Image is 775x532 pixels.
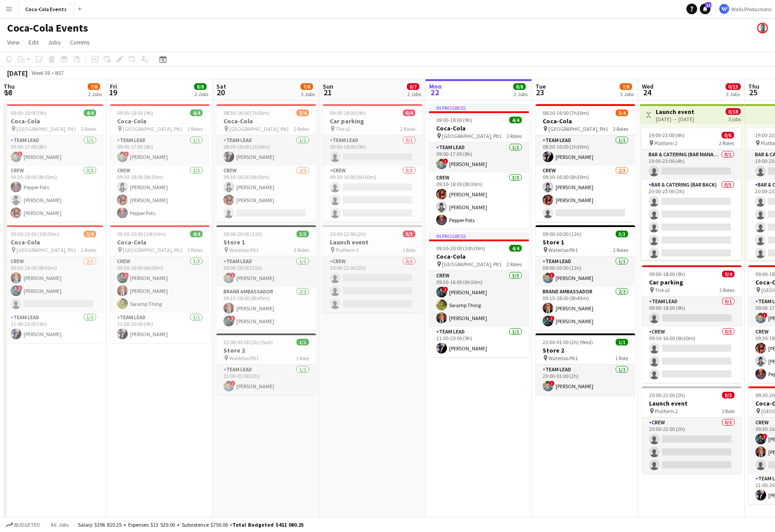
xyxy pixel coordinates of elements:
span: 09:00-20:00 (11h) [223,231,262,237]
span: 24 [641,87,653,97]
span: 2 Roles [507,261,522,268]
h3: Launch event [656,108,694,116]
app-job-card: 09:00-18:00 (9h)0/4Car parking The o22 RolesTeam Lead0/109:00-18:00 (9h) Crew0/309:30-16:00 (6h30m) [642,265,742,383]
app-card-role: Crew0/309:30-16:00 (6h30m) [642,327,742,383]
app-card-role: Crew3/309:30-16:00 (6h30m)![PERSON_NAME][PERSON_NAME]Swamp Thing [110,256,210,313]
span: 4/4 [190,110,203,116]
app-card-role: Bar & Catering (Bar Back)0/520:00-23:00 (3h) [641,180,741,262]
app-job-card: 08:30-16:00 (7h30m)3/4Coca-Cola [GEOGRAPHIC_DATA], Plt12 RolesTeam Lead1/108:30-10:00 (1h30m)[PER... [216,104,316,222]
span: 4/4 [509,117,522,123]
span: 2 Roles [187,126,203,132]
span: Walls Productions [731,6,771,12]
span: Sun [323,82,333,90]
span: 3/3 [616,231,628,237]
span: [GEOGRAPHIC_DATA], Plt1 [442,133,502,139]
app-card-role: Team Lead0/109:00-18:00 (9h) [323,135,422,166]
span: ! [124,272,129,278]
span: Total Budgeted $411 080.25 [232,521,304,528]
span: ! [549,381,555,386]
span: 20:00-22:00 (2h) [649,392,685,398]
span: The o2 [655,287,670,293]
app-card-role: Crew2/309:30-16:00 (6h30m)[PERSON_NAME]![PERSON_NAME] [4,256,103,313]
span: Platform 2 [654,140,678,146]
span: [GEOGRAPHIC_DATA], Plt1 [123,126,183,132]
span: Wed [642,82,653,90]
app-card-role: Brand Ambassador2/209:15-18:00 (8h45m)[PERSON_NAME]![PERSON_NAME] [216,287,316,330]
a: 11 [700,4,710,14]
div: 2 Jobs [407,91,421,97]
span: The o2 [336,126,351,132]
a: View [4,37,23,48]
span: 0/6 [722,132,734,138]
span: 20 [215,87,226,97]
span: ! [549,272,555,278]
span: 7/8 [300,83,313,90]
app-job-card: 08:30-16:00 (7h30m)3/4Coca-Cola [GEOGRAPHIC_DATA], Plt12 RolesTeam Lead1/108:30-10:00 (1h30m)[PER... [536,104,635,222]
app-card-role: Team Lead1/111:00-20:00 (9h)[PERSON_NAME] [4,313,103,343]
span: Platform 2 [655,408,678,414]
app-job-card: 09:00-18:00 (9h)4/4Coca-Cola [GEOGRAPHIC_DATA], Plt12 RolesTeam Lead1/109:00-17:00 (8h)![PERSON_N... [4,104,103,222]
span: 09:00-18:00 (9h) [117,110,153,116]
span: Sat [216,82,226,90]
span: 0/18 [726,108,741,115]
app-job-card: 09:00-18:00 (9h)0/4Car parking The o22 RolesTeam Lead0/109:00-18:00 (9h) Crew0/309:30-16:00 (6h30m) [323,104,422,222]
span: 3/4 [84,231,96,237]
app-card-role: Team Lead1/123:00-01:00 (2h)![PERSON_NAME] [216,365,316,395]
span: 0/3 [722,392,734,398]
h3: Coca-Cola [4,117,103,125]
span: 0/13 [726,83,741,90]
a: Comms [66,37,93,48]
span: Waterloo Plt1 [548,247,578,253]
span: 4/4 [84,110,96,116]
button: Coca-Cola Events [18,0,74,18]
span: 2 Roles [613,247,628,253]
app-card-role: Team Lead1/111:00-20:00 (9h)[PERSON_NAME] [429,327,529,357]
span: 22 [428,87,442,97]
span: Budgeted [14,522,40,528]
app-job-card: 09:00-18:00 (9h)4/4Coca-Cola [GEOGRAPHIC_DATA], Plt12 RolesTeam Lead1/109:00-17:00 (8h)![PERSON_N... [110,104,210,222]
span: Waterloo Plt1 [229,355,259,361]
span: 4/4 [190,231,203,237]
span: ! [762,313,767,318]
span: Edit [28,38,39,46]
span: Comms [70,38,90,46]
app-card-role: Team Lead1/109:00-20:00 (11h)![PERSON_NAME] [536,256,635,287]
app-user-avatar: Mark Walls [757,23,768,33]
a: Jobs [44,37,65,48]
span: 25 [747,87,759,97]
span: All jobs [49,521,70,528]
h3: Store 1 [216,238,316,246]
span: Week 38 [29,69,52,76]
span: 2 Roles [400,126,415,132]
span: 23:00-01:00 (2h) (Wed) [543,339,593,345]
span: 09:00-18:00 (9h) [11,110,47,116]
span: 2 Roles [187,247,203,253]
h3: Store 2 [536,346,635,354]
app-job-card: 19:00-23:00 (4h)0/6 Platform 22 RolesBar & Catering (Bar Manager)0/119:00-23:00 (4h) Bar & Cateri... [641,128,741,260]
app-card-role: Bar & Catering (Bar Manager)0/119:00-23:00 (4h) [641,150,741,180]
app-job-card: 09:00-20:00 (11h)3/3Store 1 Waterloo Plt12 RolesTeam Lead1/109:00-20:00 (11h)![PERSON_NAME]Brand ... [536,225,635,330]
h3: Launch event [323,238,422,246]
div: [DATE] [7,69,28,77]
div: 09:30-20:00 (10h30m)4/4Coca-Cola [GEOGRAPHIC_DATA], Plt12 RolesCrew3/309:30-16:00 (6h30m)![PERSON... [110,225,210,343]
app-card-role: Crew0/320:00-22:00 (2h) [642,418,742,474]
span: 2 Roles [719,140,734,146]
span: 8/8 [513,83,526,90]
app-card-role: Team Lead1/111:00-20:00 (9h)[PERSON_NAME] [110,313,210,343]
h3: Coca-Cola [110,238,210,246]
span: Thu [748,82,759,90]
app-card-role: Crew0/309:30-16:00 (6h30m) [323,166,422,222]
span: 7/8 [88,83,100,90]
div: In progress [429,232,529,240]
div: 23:00-01:00 (2h) (Wed)1/1Store 2 Waterloo Plt11 RoleTeam Lead1/123:00-01:00 (2h)![PERSON_NAME] [536,333,635,395]
span: 09:30-20:00 (10h30m) [117,231,166,237]
h3: Coca-Cola [110,117,210,125]
span: 8/8 [194,83,207,90]
h3: Car parking [323,117,422,125]
div: 3 Jobs [620,91,634,97]
h3: Coca-Cola [429,252,529,260]
span: 2 Roles [81,126,96,132]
